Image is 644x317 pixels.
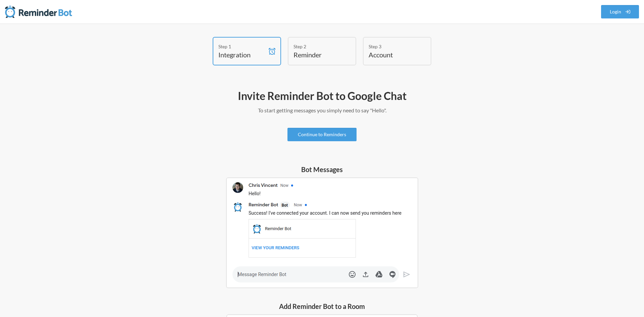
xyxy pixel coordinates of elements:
[127,106,517,114] p: To start getting messages you simply need to say "Hello".
[5,5,72,18] img: Reminder Bot
[601,5,639,18] a: Login
[218,43,265,50] div: Step 1
[293,43,340,50] div: Step 2
[226,165,418,174] h5: Bot Messages
[226,302,418,311] h5: Add Reminder Bot to a Room
[218,50,265,59] h4: Integration
[127,89,517,103] h2: Invite Reminder Bot to Google Chat
[287,128,357,141] a: Continue to Reminders
[369,43,416,50] div: Step 3
[293,50,340,59] h4: Reminder
[369,50,416,59] h4: Account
